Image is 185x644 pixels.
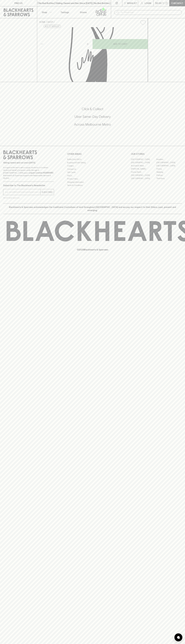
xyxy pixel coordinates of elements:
[67,158,118,161] a: Bottle Drop FAQ's
[131,177,156,180] a: [GEOGRAPHIC_DATA]
[131,158,156,161] a: [GEOGRAPHIC_DATA]
[139,19,147,26] button: Add to wishlist
[37,6,56,18] button: Shop
[156,174,182,177] a: Prahran
[171,2,183,5] p: Checkout
[131,167,156,170] a: [PERSON_NAME]
[67,164,118,167] a: Careers
[56,6,74,18] a: Tastings
[3,96,182,141] div: Call to action block
[3,197,54,199] p: We will never spam you
[155,2,162,5] p: $0.00
[131,174,156,177] a: [GEOGRAPHIC_DATA]
[156,170,182,174] a: Geelong
[5,190,40,194] input: e.g. jane@blackheartsandsparrows.com.au
[177,636,180,639] img: bubble-icon
[156,164,182,167] a: [GEOGRAPHIC_DATA]
[113,42,127,46] p: ADD TO CART
[37,27,148,82] img: Fonseca Late Bottled Vintage 2018 750ml
[3,114,182,119] h5: Uber Same-Day Delivery
[5,206,180,212] p: Blackhearts & Sparrows acknowledges the traditional Custodians of land throughout [GEOGRAPHIC_DAT...
[42,191,53,194] p: SUBSCRIBE
[67,177,118,180] a: Privacy Policy
[39,21,45,23] a: HOME
[14,2,23,5] p: FIND US
[156,161,182,164] a: [GEOGRAPHIC_DATA]
[3,161,54,164] p: Sibling owned and run since [DATE]
[67,171,118,174] a: Gift Cards
[156,177,182,180] a: Thornbury
[41,189,54,195] button: SUBSCRIBE
[67,180,118,184] a: Shipping Information
[121,10,180,15] input: Try "Pinot noir"
[67,161,118,164] a: Business & Bulk Gifting
[131,170,156,174] a: Fitzroy North
[29,172,53,174] strong: Liquor License #32064953
[67,167,118,171] a: Contact Us
[93,39,148,49] button: ADD TO CART
[3,166,54,179] p: It is against the law to sell or supply alcohol to, or to obtain alcohol on behalf of a person un...
[127,2,137,5] p: Wishlist
[145,2,151,5] p: Login
[131,152,182,156] p: OUR STORES
[156,158,182,161] a: Braddon
[166,2,167,4] p: 0
[67,184,118,187] a: Terms & Conditions
[80,11,87,14] p: Stores
[131,164,156,167] a: Brunswick West
[3,122,182,127] h5: Across Melbourne Metro
[67,152,118,156] p: OTHER AREAS
[61,11,69,14] p: Tastings
[47,21,53,23] a: SHOP
[67,174,118,177] a: FAQ's
[42,11,47,14] p: Shop
[3,107,182,111] h5: Click & Collect
[156,167,182,170] a: Fitzroy
[44,25,61,28] button: Add to wishlist
[74,6,93,18] a: Stores
[3,184,54,187] p: Subscribe to The Blackhearts Newsletter
[131,161,156,164] a: [GEOGRAPHIC_DATA]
